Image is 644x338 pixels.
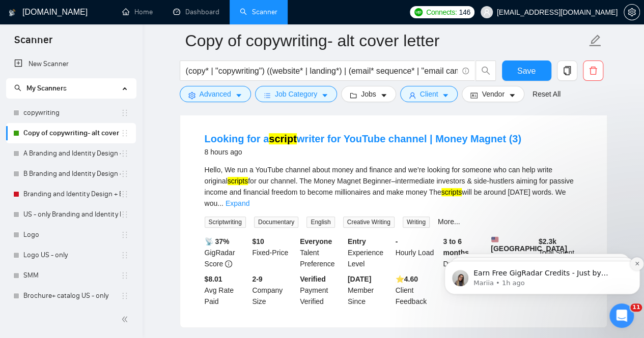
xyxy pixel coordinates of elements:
[121,292,129,300] span: holder
[624,4,640,20] button: setting
[361,88,376,100] span: Jobs
[442,91,449,99] span: caret-down
[420,88,438,100] span: Client
[23,245,121,265] a: Logo US - only
[509,91,516,99] span: caret-down
[341,86,396,102] button: folderJobscaret-down
[121,210,129,219] span: holder
[23,204,121,225] a: US - only Branding and Identity Design
[491,236,498,243] img: 🇺🇸
[23,225,121,245] a: Logo
[459,7,470,18] span: 146
[6,143,136,164] li: A Branding and Identity Design + Inter
[350,91,357,99] span: folder
[6,164,136,184] li: B Branding and Identity Design + Inter
[252,237,264,245] b: $ 10
[539,237,556,245] b: $ 2.3k
[502,60,551,81] button: Save
[235,91,242,99] span: caret-down
[205,275,222,283] b: $8.01
[23,286,121,306] a: Brochure+ catalog US - only
[205,164,582,209] div: Hello, We run a YouTube channel about money and finance and we’re looking for someone who can hel...
[14,84,67,93] span: My Scanners
[321,91,328,99] span: caret-down
[6,123,136,143] li: Copy of copywriting- alt cover letter
[6,184,136,204] li: Branding and Identity Design + Expert
[6,245,136,265] li: Logo US - only
[348,237,366,245] b: Entry
[121,231,129,239] span: holder
[583,66,603,75] span: delete
[228,177,248,185] mark: scripts
[462,86,524,102] button: idcardVendorcaret-down
[348,275,371,283] b: [DATE]
[438,218,460,226] a: More...
[557,60,577,81] button: copy
[624,8,640,16] a: setting
[23,265,121,286] a: SMM
[226,199,249,207] a: Expand
[121,170,129,178] span: holder
[396,237,398,245] b: -
[217,199,223,207] span: ...
[409,91,416,99] span: user
[462,68,469,74] span: info-circle
[489,236,537,269] div: Country
[306,217,334,228] span: English
[23,123,121,143] a: Copy of copywriting- alt cover letter
[250,236,298,269] div: Fixed-Price
[121,190,129,198] span: holder
[537,236,584,269] div: Total Spent
[173,8,219,16] a: dashboardDashboard
[23,164,121,184] a: B Branding and Identity Design + Inter
[441,236,489,269] div: Duration
[441,188,462,196] mark: scripts
[200,88,231,100] span: Advanced
[6,286,136,306] li: Brochure+ catalog US - only
[380,91,387,99] span: caret-down
[121,109,129,117] span: holder
[203,273,250,307] div: Avg Rate Paid
[205,133,521,144] a: Looking for ascriptwriter for YouTube channel | Money Magnet (3)
[482,88,504,100] span: Vendor
[6,265,136,286] li: SMM
[23,184,121,204] a: Branding and Identity Design + Expert
[609,303,634,328] iframe: Intercom live chat
[121,271,129,280] span: holder
[6,54,136,74] li: New Scanner
[23,103,121,123] a: copywriting
[6,103,136,123] li: copywriting
[443,237,469,257] b: 3 to 6 months
[491,236,567,253] b: [GEOGRAPHIC_DATA]
[426,7,457,18] span: Connects:
[121,251,129,259] span: holder
[205,146,521,158] div: 8 hours ago
[475,60,496,81] button: search
[476,66,495,75] span: search
[121,149,129,158] span: holder
[23,143,121,164] a: A Branding and Identity Design + Inter
[14,54,128,74] a: New Scanner
[122,8,153,16] a: homeHome
[203,236,250,269] div: GigRadar Score
[240,8,277,16] a: searchScanner
[470,91,478,99] span: idcard
[264,91,271,99] span: bars
[250,273,298,307] div: Company Size
[396,275,418,283] b: ⭐️ 4.60
[394,273,441,307] div: Client Feedback
[225,260,232,267] span: info-circle
[583,60,603,81] button: delete
[275,88,317,100] span: Job Category
[533,88,561,100] a: Reset All
[6,204,136,225] li: US - only Branding and Identity Design
[9,5,16,21] img: logo
[483,9,490,16] span: user
[185,28,586,53] input: Scanner name...
[346,236,394,269] div: Experience Level
[300,237,332,245] b: Everyone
